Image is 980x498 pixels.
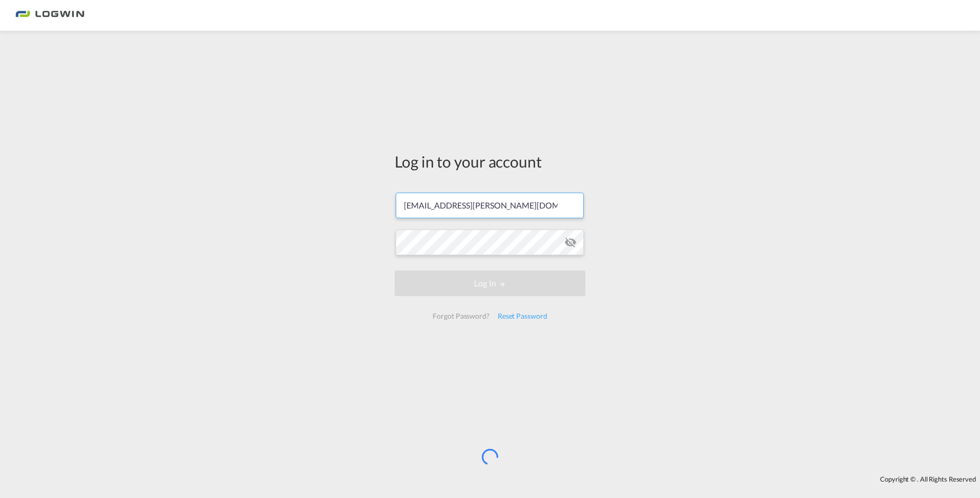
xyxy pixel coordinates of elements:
md-icon: icon-eye-off [564,236,577,248]
img: bc73a0e0d8c111efacd525e4c8ad7d32.png [15,4,85,27]
div: Reset Password [494,307,552,325]
button: LOGIN [395,271,585,296]
input: Enter email/phone number [396,193,584,218]
div: Forgot Password? [428,307,493,325]
div: Log in to your account [395,151,585,172]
